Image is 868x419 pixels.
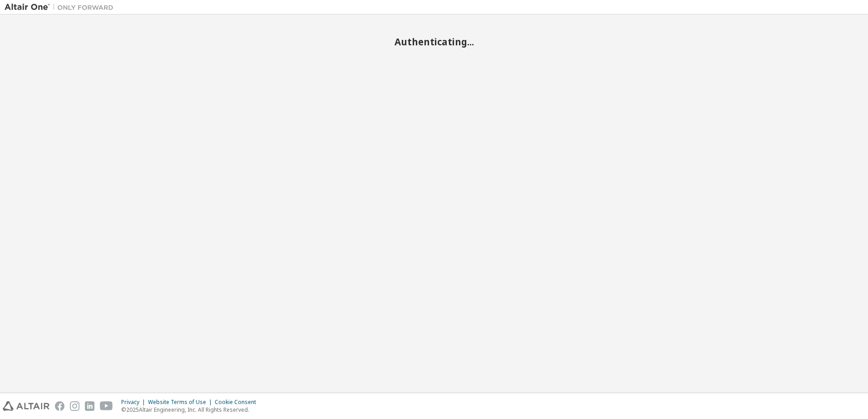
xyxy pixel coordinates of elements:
[3,401,49,411] img: altair_logo.svg
[55,401,64,411] img: facebook.svg
[100,401,113,411] img: youtube.svg
[5,3,118,12] img: Altair One
[85,401,94,411] img: linkedin.svg
[121,399,148,406] div: Privacy
[215,399,261,406] div: Cookie Consent
[121,406,261,414] p: © 2025 Altair Engineering, Inc. All Rights Reserved.
[148,399,215,406] div: Website Terms of Use
[5,36,863,48] h2: Authenticating...
[70,401,79,411] img: instagram.svg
